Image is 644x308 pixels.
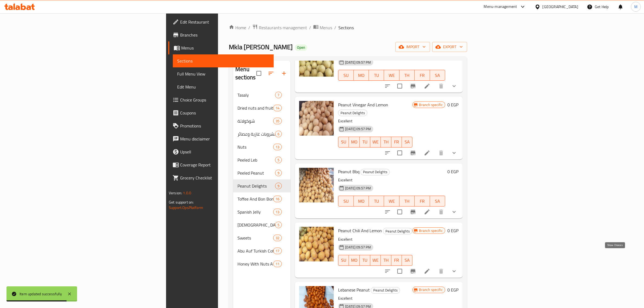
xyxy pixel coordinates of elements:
[177,84,269,90] span: Edit Menu
[181,45,269,51] span: Menus
[233,153,290,166] div: Peeled Leb5
[424,150,430,156] a: Edit menu item
[402,137,412,148] button: SA
[451,209,457,215] svg: Show Choices
[395,42,430,52] button: import
[338,227,382,235] span: Peanut Chili And Lemon
[341,71,351,79] span: SU
[275,92,282,98] div: items
[180,19,269,25] span: Edit Restaurant
[169,204,203,211] a: Support.OpsPlatform
[407,265,420,278] button: Branch-specific-item
[233,244,290,257] div: Abu Auf Turkish Coffee17
[338,110,367,116] span: Peanut Delights
[343,245,373,250] span: [DATE] 09:57 PM
[273,118,282,124] div: items
[180,123,269,129] span: Promotions
[180,32,269,38] span: Branches
[273,105,282,111] div: items
[183,189,191,196] span: 1.0.0
[273,235,282,241] span: 32
[354,70,369,81] button: MO
[237,144,273,150] span: Nuts
[338,295,412,302] p: Excellent
[371,287,400,294] div: Peanut Delights
[237,235,273,241] div: Sweets
[430,196,445,207] button: SA
[394,80,405,92] span: Select to update
[391,137,402,148] button: FR
[415,70,430,81] button: FR
[432,42,467,52] button: export
[338,24,354,31] span: Sections
[372,138,379,146] span: WE
[168,119,274,132] a: Promotions
[356,71,367,79] span: MO
[338,236,412,243] p: Excellent
[237,183,275,189] span: Peanut Delights
[362,256,368,264] span: TU
[299,101,334,136] img: Peanut Vinegar And Lemon
[371,71,382,79] span: TU
[361,169,389,175] span: Peanut Delights
[448,265,461,278] button: show more
[233,140,290,153] div: Nuts13
[381,137,391,148] button: TH
[407,80,420,93] button: Branch-specific-item
[381,255,391,266] button: TH
[338,168,359,176] span: Peanut Bbq
[237,196,273,202] div: Toffee And Bon Bons
[169,199,194,206] span: Get support on:
[273,248,282,254] span: 17
[273,106,282,111] span: 14
[180,136,269,142] span: Menu disclaimer
[233,166,290,179] div: Peeled Peanut9
[383,228,412,234] div: Peanut Delights
[237,131,275,137] span: مشروبات غازية وعصائر
[394,206,405,218] span: Select to update
[237,261,273,267] div: Honey With Nuts And Yamesh
[295,45,307,50] span: Open
[237,92,275,98] span: Tasaly
[402,197,412,205] span: TH
[237,105,273,111] div: Dried nuts and fruits
[448,80,461,93] button: show more
[351,256,358,264] span: MO
[273,248,282,254] div: items
[407,146,420,159] button: Branch-specific-item
[275,93,282,98] span: 7
[275,170,282,176] div: items
[168,15,274,28] a: Edit Restaurant
[233,231,290,244] div: Sweets32
[180,149,269,155] span: Upsell
[430,70,445,81] button: SA
[417,102,445,107] span: Branch specific
[447,101,458,109] h6: 0 EGP
[447,286,458,294] h6: 0 EGP
[447,168,458,175] h6: 0 EGP
[237,118,273,124] span: شوكولاتة
[275,157,282,163] div: items
[259,24,307,31] span: Restaurants management
[435,205,448,218] button: delete
[432,71,443,79] span: SA
[237,170,275,176] span: Peeled Peanut
[407,205,420,218] button: Branch-specific-item
[338,286,370,294] span: Lebanese Peanut
[180,162,269,168] span: Coverage Report
[404,256,410,264] span: SA
[351,138,358,146] span: MO
[275,222,282,228] div: items
[343,60,373,65] span: [DATE] 09:57 PM
[237,209,273,215] span: Spanish Jelly
[309,24,311,31] li: /
[168,145,274,158] a: Upsell
[369,70,384,81] button: TU
[383,256,389,264] span: TH
[634,4,638,10] span: M
[417,197,428,205] span: FR
[168,158,274,171] a: Coverage Report
[341,197,351,205] span: SU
